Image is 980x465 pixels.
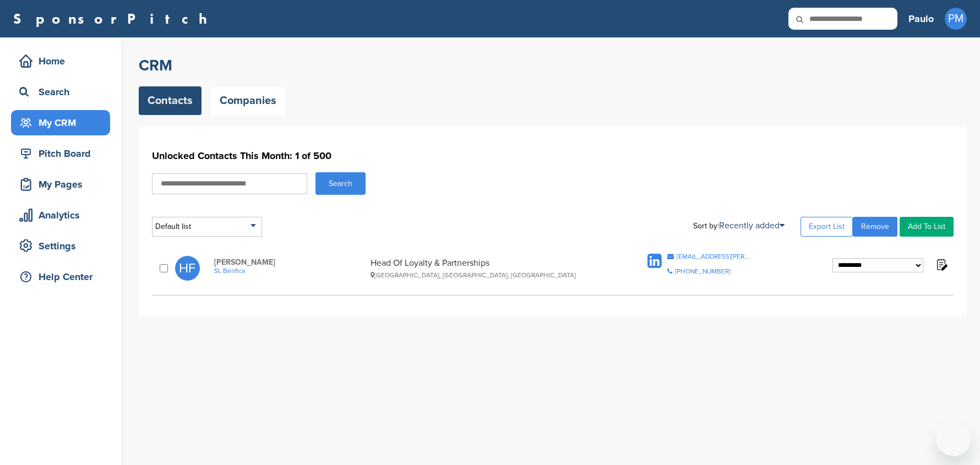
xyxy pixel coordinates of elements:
a: SL Benfica [214,267,365,275]
a: Paulo [908,7,934,31]
div: Default list [152,217,262,237]
a: Remove [853,217,897,237]
div: [GEOGRAPHIC_DATA], [GEOGRAPHIC_DATA], [GEOGRAPHIC_DATA] [371,271,608,279]
div: My CRM [17,113,110,133]
a: My CRM [11,110,110,135]
div: My Pages [17,174,110,194]
a: My Pages [11,172,110,197]
div: [PHONE_NUMBER] [675,268,731,275]
h3: Paulo [908,11,934,26]
div: Analytics [17,205,110,225]
div: Settings [17,236,110,256]
button: Search [315,172,366,195]
a: Help Center [11,264,110,289]
div: Pitch Board [17,144,110,163]
a: Analytics [11,203,110,228]
a: Add To List [900,217,954,237]
div: Head Of Loyalty & Partnerships [371,258,608,279]
a: Contacts [139,86,202,115]
img: Notes [934,258,948,271]
div: Home [17,51,110,71]
a: Search [11,79,110,105]
iframe: Botão para abrir a janela de mensagens [936,421,971,456]
div: Help Center [17,267,110,287]
div: Search [17,82,110,102]
span: HF [175,256,200,281]
span: PM [945,8,967,30]
a: Recently added [719,220,785,231]
a: Companies [211,86,285,115]
h1: Unlocked Contacts This Month: 1 of 500 [152,146,954,166]
a: Home [11,48,110,74]
div: Sort by: [693,221,785,230]
a: Settings [11,233,110,259]
h2: CRM [139,56,967,75]
a: SponsorPitch [13,12,214,26]
span: [PERSON_NAME] [214,258,365,267]
div: [EMAIL_ADDRESS][PERSON_NAME][DOMAIN_NAME] [677,253,750,260]
a: Export List [801,217,853,237]
a: Pitch Board [11,141,110,166]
